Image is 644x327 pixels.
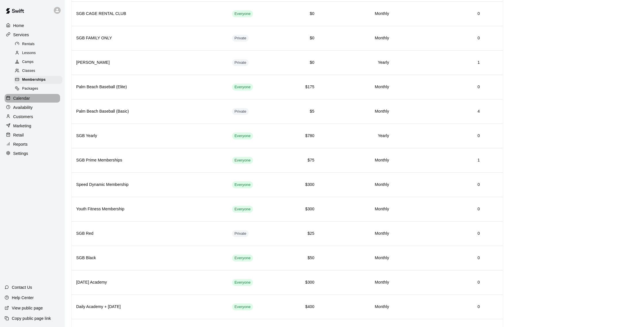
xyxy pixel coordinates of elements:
span: Everyone [232,84,253,90]
p: Retail [13,132,24,138]
h6: $175 [288,84,314,90]
h6: 0 [398,11,480,17]
span: Private [232,60,249,66]
p: Availability [13,105,33,110]
h6: $300 [288,206,314,212]
p: Settings [13,151,28,156]
h6: Palm Beach Baseball (Elite) [76,84,223,90]
div: This membership is hidden from the memberships page [232,59,249,66]
span: Everyone [232,255,253,261]
h6: 0 [398,182,480,188]
h6: $0 [288,35,314,41]
span: Memberships [22,77,46,83]
div: Services [5,30,60,39]
span: Private [232,231,249,236]
h6: 0 [398,279,480,286]
span: Camps [22,59,34,65]
h6: Youth Fitness Membership [76,206,223,212]
p: Calendar [13,95,30,101]
h6: Monthly [323,35,389,41]
p: Help Center [12,295,34,301]
a: Reports [5,140,60,149]
p: Marketing [13,123,31,129]
div: This membership is visible to all customers [232,206,253,213]
div: This membership is visible to all customers [232,255,253,261]
span: Everyone [232,280,253,285]
a: Settings [5,149,60,158]
h6: 0 [398,133,480,139]
h6: Monthly [323,108,389,115]
h6: Speed Dynamic Membership [76,182,223,188]
span: Lessons [22,50,36,56]
h6: $300 [288,182,314,188]
p: Home [13,23,24,28]
h6: $50 [288,255,314,261]
a: Calendar [5,94,60,103]
h6: SGB Yearly [76,133,223,139]
div: This membership is visible to all customers [232,157,253,164]
a: Packages [14,84,65,93]
h6: 0 [398,35,480,41]
div: This membership is hidden from the memberships page [232,35,249,42]
h6: 0 [398,206,480,212]
h6: Monthly [323,255,389,261]
h6: Monthly [323,304,389,310]
a: Availability [5,103,60,112]
a: Home [5,21,60,30]
div: This membership is visible to all customers [232,279,253,286]
h6: 0 [398,230,480,237]
h6: 1 [398,157,480,163]
a: Classes [14,67,65,76]
h6: 4 [398,108,480,115]
h6: Monthly [323,279,389,286]
h6: $0 [288,59,314,66]
h6: SGB FAMILY ONLY [76,35,223,41]
h6: Monthly [323,206,389,212]
h6: Palm Beach Baseball (Basic) [76,108,223,115]
div: Marketing [5,122,60,130]
div: Packages [14,85,62,93]
h6: SGB CAGE RENTAL CLUB [76,11,223,17]
p: Services [13,32,29,38]
h6: 0 [398,304,480,310]
h6: [PERSON_NAME] [76,59,223,66]
h6: 1 [398,59,480,66]
div: Classes [14,67,62,75]
span: Everyone [232,158,253,163]
p: Customers [13,114,33,120]
a: Memberships [14,76,65,84]
div: This membership is visible to all customers [232,10,253,17]
a: Customers [5,112,60,121]
a: Retail [5,131,60,139]
span: Everyone [232,304,253,310]
span: Packages [22,86,38,92]
h6: Monthly [323,11,389,17]
h6: Monthly [323,230,389,237]
a: Camps [14,58,65,67]
span: Private [232,109,249,114]
span: Everyone [232,182,253,188]
span: Everyone [232,207,253,212]
div: This membership is visible to all customers [232,181,253,188]
p: Copy public page link [12,316,51,321]
p: View public page [12,305,43,311]
span: Everyone [232,133,253,139]
div: This membership is hidden from the memberships page [232,108,249,115]
h6: Monthly [323,182,389,188]
h6: SGB Black [76,255,223,261]
h6: Monthly [323,84,389,90]
span: Private [232,36,249,41]
span: Everyone [232,11,253,17]
span: Classes [22,68,35,74]
h6: Yearly [323,59,389,66]
div: Camps [14,58,62,66]
div: This membership is visible to all customers [232,132,253,139]
div: This membership is visible to all customers [232,303,253,310]
h6: $25 [288,230,314,237]
h6: $75 [288,157,314,163]
a: Lessons [14,49,65,57]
